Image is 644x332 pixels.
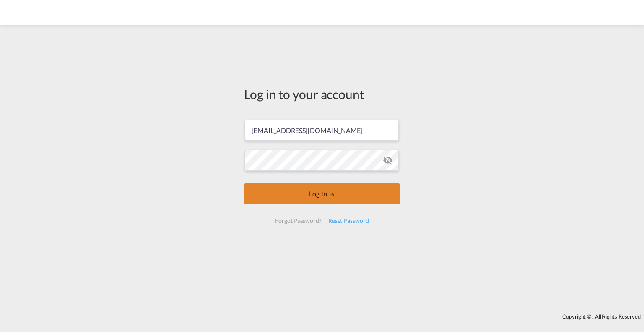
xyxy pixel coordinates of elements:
div: Forgot Password? [272,213,325,228]
input: Enter email/phone number [245,120,399,141]
div: Reset Password [325,213,372,228]
button: LOGIN [244,183,400,204]
md-icon: icon-eye-off [383,155,393,165]
div: Log in to your account [244,85,400,103]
